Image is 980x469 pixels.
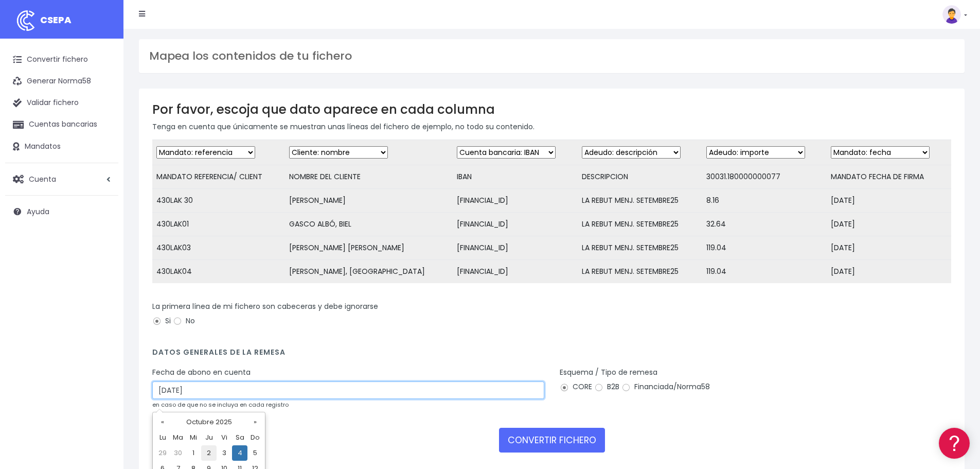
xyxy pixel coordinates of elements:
[453,165,577,189] td: IBAN
[247,445,263,461] td: 5
[152,348,951,362] h4: Datos generales de la remesa
[827,236,951,260] td: [DATE]
[152,102,951,117] h3: Por favor, escoja que dato aparece en cada columna
[201,430,217,445] th: Ju
[152,236,285,260] td: 430LAK03
[578,213,702,236] td: LA REBUT MENJ. SETEMBRE25
[152,316,171,326] label: Si
[453,189,577,213] td: [FINANCIAL_ID]
[827,189,951,213] td: [DATE]
[155,414,170,430] th: «
[186,445,201,461] td: 1
[578,236,702,260] td: LA REBUT MENJ. SETEMBRE25
[170,445,186,461] td: 30
[217,445,232,461] td: 3
[152,401,289,409] small: en caso de que no se incluya en cada registro
[453,236,577,260] td: [FINANCIAL_ID]
[201,445,217,461] td: 2
[578,189,702,213] td: LA REBUT MENJ. SETEMBRE25
[942,5,961,24] img: profile
[152,189,285,213] td: 430LAK 30
[5,71,118,92] a: Generar Norma58
[560,381,592,392] label: CORE
[232,445,247,461] td: 4
[5,201,118,222] a: Ayuda
[247,414,263,430] th: »
[578,165,702,189] td: DESCRIPCION
[152,165,285,189] td: MANDATO REFERENCIA/ CLIENT
[285,260,453,284] td: [PERSON_NAME], [GEOGRAPHIC_DATA]
[702,260,827,284] td: 119.04
[594,381,619,392] label: B2B
[152,367,251,378] label: Fecha de abono en cuenta
[170,414,247,430] th: Octubre 2025
[827,260,951,284] td: [DATE]
[5,49,118,71] a: Convertir fichero
[5,136,118,158] a: Mandatos
[453,213,577,236] td: [FINANCIAL_ID]
[499,428,605,453] button: CONVERTIR FICHERO
[5,92,118,114] a: Validar fichero
[285,236,453,260] td: [PERSON_NAME] [PERSON_NAME]
[5,114,118,135] a: Cuentas bancarias
[827,213,951,236] td: [DATE]
[149,49,954,63] h3: Mapea los contenidos de tu fichero
[186,430,201,445] th: Mi
[702,236,827,260] td: 119.04
[152,121,951,132] p: Tenga en cuenta que únicamente se muestran unas líneas del fichero de ejemplo, no todo su contenido.
[285,189,453,213] td: [PERSON_NAME]
[152,301,378,312] label: La primera línea de mi fichero son cabeceras y debe ignorarse
[155,445,170,461] td: 29
[453,260,577,284] td: [FINANCIAL_ID]
[621,381,710,392] label: Financiada/Norma58
[247,430,263,445] th: Do
[702,165,827,189] td: 30031.180000000077
[702,189,827,213] td: 8.16
[29,173,56,184] span: Cuenta
[170,430,186,445] th: Ma
[152,213,285,236] td: 430LAK01
[827,165,951,189] td: MANDATO FECHA DE FIRMA
[155,430,170,445] th: Lu
[217,430,232,445] th: Vi
[173,316,195,326] label: No
[152,260,285,284] td: 430LAK04
[285,165,453,189] td: NOMBRE DEL CLIENTE
[5,168,118,190] a: Cuenta
[578,260,702,284] td: LA REBUT MENJ. SETEMBRE25
[232,430,247,445] th: Sa
[285,213,453,236] td: GASCO ALBÓ, BIEL
[702,213,827,236] td: 32.64
[13,8,39,33] img: logo
[560,367,657,378] label: Esquema / Tipo de remesa
[40,13,72,26] span: CSEPA
[27,206,49,217] span: Ayuda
